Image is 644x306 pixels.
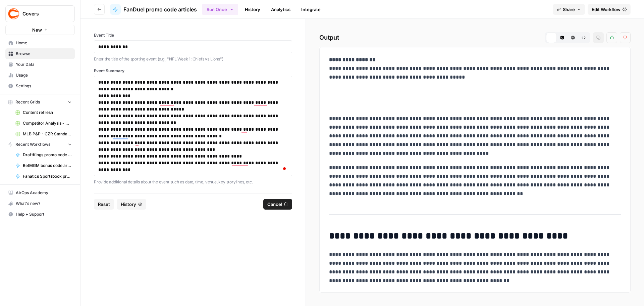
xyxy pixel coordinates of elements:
span: Recent Workflows [15,141,50,147]
a: Competitor Analysis - URL Specific Grid [12,118,75,129]
span: Competitor Analysis - URL Specific Grid [23,120,72,126]
span: Home [16,40,72,46]
button: Help + Support [5,209,75,220]
div: To enrich screen reader interactions, please activate Accessibility in Grammarly extension settings [98,79,288,173]
button: Workspace: Covers [5,5,75,22]
span: Recent Grids [15,99,40,105]
span: MLB P&P - CZR Standard (Production) Grid (5) [23,131,72,137]
a: Settings [5,81,75,91]
button: Run Once [202,4,238,15]
button: What's new? [5,198,75,209]
a: Content refresh [12,107,75,118]
span: Usage [16,72,72,78]
span: DraftKings promo code articles [23,152,72,158]
button: Recent Workflows [5,139,75,149]
label: Event Title [94,32,292,38]
span: Content refresh [23,110,72,116]
span: Share [563,6,575,13]
h2: Output [319,32,631,43]
button: Cancel [263,199,292,210]
a: Edit Workflow [588,4,631,15]
span: BetMGM bonus code articles [23,163,72,169]
a: AirOps Academy [5,187,75,198]
span: New [32,27,42,33]
a: MLB P&P - CZR Standard (Production) Grid (5) [12,129,75,139]
a: FanDuel promo code articles [110,4,197,15]
span: Your Data [16,61,72,68]
span: Browse [16,51,72,57]
label: Event Summary [94,68,292,74]
a: BetMGM bonus code articles [12,160,75,171]
span: FanDuel promo code articles [123,5,197,13]
a: Usage [5,70,75,81]
span: Edit Workflow [592,6,621,13]
span: Cancel [267,201,282,208]
a: Analytics [267,4,294,15]
p: Enter the title of the sporting event (e.g., "NFL Week 1: Chiefs vs Lions") [94,56,292,62]
a: Integrate [297,4,325,15]
span: Reset [98,201,110,208]
span: History [121,201,136,208]
a: DraftKings promo code articles [12,149,75,160]
span: Covers [22,10,63,17]
span: Settings [16,83,72,89]
a: Browse [5,48,75,59]
span: Help + Support [16,211,72,217]
a: Home [5,38,75,48]
a: Fanatics Sportsbook promo articles [12,171,75,182]
a: History [241,4,264,15]
button: Recent Grids [5,97,75,107]
button: Reset [94,199,114,210]
div: What's new? [6,199,74,209]
button: New [5,25,75,35]
img: Covers Logo [8,8,20,20]
span: Fanatics Sportsbook promo articles [23,173,72,179]
p: Provide additional details about the event such as date, time, venue, key storylines, etc. [94,179,292,185]
button: History [117,199,146,210]
span: AirOps Academy [16,190,72,196]
button: Share [553,4,585,15]
a: Your Data [5,59,75,70]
